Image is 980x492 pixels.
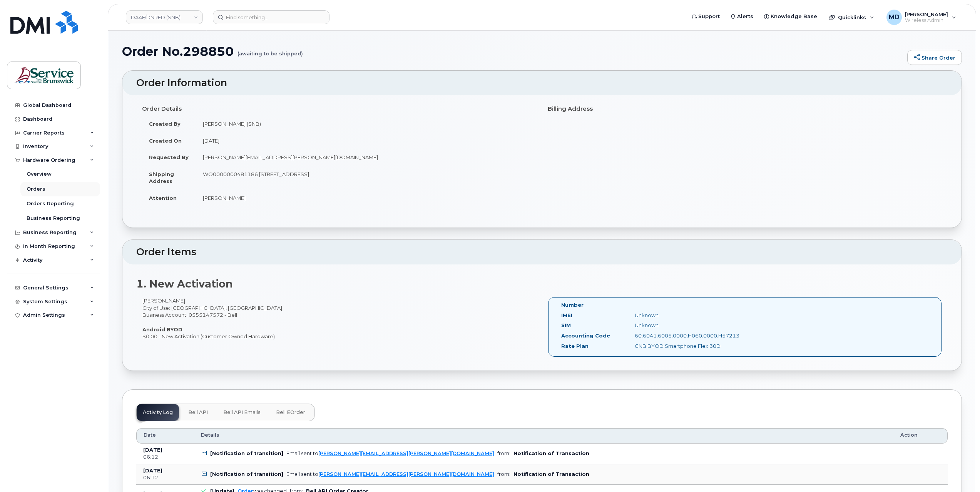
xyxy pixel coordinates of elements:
[143,454,187,460] div: 06:12
[629,322,732,329] div: Unknown
[149,121,181,127] strong: Created By
[497,471,510,477] span: from:
[136,297,542,340] div: [PERSON_NAME] City of Use: [GEOGRAPHIC_DATA], [GEOGRAPHIC_DATA] Business Account: 0555147572 - Be...
[149,154,189,160] strong: Requested By
[286,471,494,477] div: Email sent to
[237,45,303,57] small: (awaiting to be shipped)
[143,468,162,474] b: [DATE]
[513,471,589,477] b: Notification of Transaction
[149,195,177,201] strong: Attention
[276,409,305,416] span: Bell eOrder
[210,450,283,456] b: [Notification of transition]
[629,332,732,339] div: 60.6041.6005.0000.H060.0000.H57213
[196,132,536,149] td: [DATE]
[149,171,174,184] strong: Shipping Address
[136,78,948,88] h2: Order Information
[143,474,187,481] div: 06:12
[561,342,589,350] label: Rate Plan
[497,450,510,456] span: from:
[142,106,536,112] h4: Order Details
[196,189,536,206] td: [PERSON_NAME]
[188,409,208,416] span: Bell API
[196,166,536,189] td: WO0000000481186 [STREET_ADDRESS]
[122,45,903,58] h1: Order No.298850
[561,301,584,309] label: Number
[223,409,261,416] span: Bell API Emails
[548,106,942,112] h4: Billing Address
[196,115,536,132] td: [PERSON_NAME] (SNB)
[893,428,948,444] th: Action
[201,432,219,439] span: Details
[629,342,732,350] div: GNB BYOD Smartphone Flex 30D
[318,450,494,456] a: [PERSON_NAME][EMAIL_ADDRESS][PERSON_NAME][DOMAIN_NAME]
[561,312,572,319] label: IMEI
[513,450,589,456] b: Notification of Transaction
[143,447,162,453] b: [DATE]
[561,332,610,339] label: Accounting Code
[142,326,182,332] strong: Android BYOD
[210,471,283,477] b: [Notification of transition]
[318,471,494,477] a: [PERSON_NAME][EMAIL_ADDRESS][PERSON_NAME][DOMAIN_NAME]
[629,312,732,319] div: Unknown
[907,50,962,65] a: Share Order
[149,138,182,144] strong: Created On
[136,247,948,258] h2: Order Items
[144,432,156,439] span: Date
[561,322,571,329] label: SIM
[136,278,233,290] strong: 1. New Activation
[196,149,536,166] td: [PERSON_NAME][EMAIL_ADDRESS][PERSON_NAME][DOMAIN_NAME]
[286,450,494,456] div: Email sent to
